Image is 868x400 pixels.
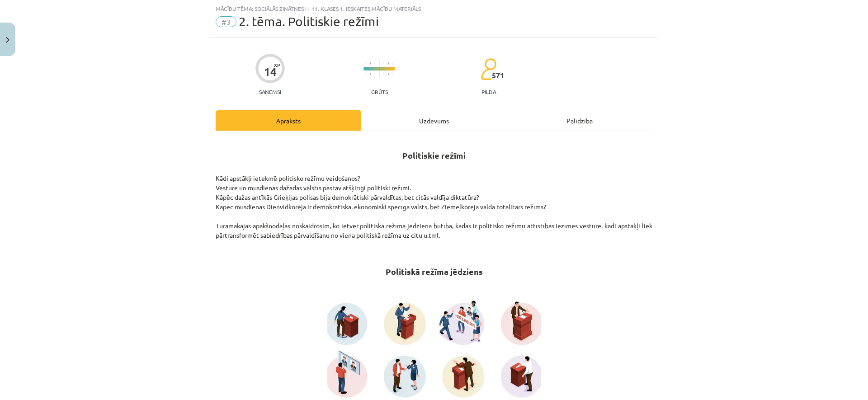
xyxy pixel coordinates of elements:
[365,62,366,65] img: icon-short-line-57e1e144782c952c97e751825c79c345078a6d821885a25fce030b3d8c18986b.svg
[374,73,375,75] img: icon-short-line-57e1e144782c952c97e751825c79c345078a6d821885a25fce030b3d8c18986b.svg
[507,110,652,131] div: Palīdzība
[388,62,389,65] img: icon-short-line-57e1e144782c952c97e751825c79c345078a6d821885a25fce030b3d8c18986b.svg
[361,110,507,131] div: Uzdevums
[392,73,393,75] img: icon-short-line-57e1e144782c952c97e751825c79c345078a6d821885a25fce030b3d8c18986b.svg
[370,73,371,75] img: icon-short-line-57e1e144782c952c97e751825c79c345078a6d821885a25fce030b3d8c18986b.svg
[374,62,375,65] img: icon-short-line-57e1e144782c952c97e751825c79c345078a6d821885a25fce030b3d8c18986b.svg
[239,14,379,29] span: 2. tēma. Politiskie režīmi
[370,62,371,65] img: icon-short-line-57e1e144782c952c97e751825c79c345078a6d821885a25fce030b3d8c18986b.svg
[492,71,504,80] span: 571
[388,73,389,75] img: icon-short-line-57e1e144782c952c97e751825c79c345078a6d821885a25fce030b3d8c18986b.svg
[216,174,652,240] p: Kādi apstākļi ietekmē politisko režīmu veidošanos? Vēsturē un mūsdienās dažādās valstīs pastāv at...
[6,37,9,43] img: icon-close-lesson-0947bae3869378f0d4975bcd49f059093ad1ed9edebbc8119c70593378902aed.svg
[383,73,384,75] img: icon-short-line-57e1e144782c952c97e751825c79c345078a6d821885a25fce030b3d8c18986b.svg
[481,58,496,80] img: students-c634bb4e5e11cddfef0936a35e636f08e4e9abd3cc4e673bd6f9a4125e45ecb1.svg
[216,110,361,131] div: Apraksts
[386,266,483,277] strong: Politiskā režīma jēdziens
[383,62,384,65] img: icon-short-line-57e1e144782c952c97e751825c79c345078a6d821885a25fce030b3d8c18986b.svg
[255,89,285,95] p: Saņemsi
[216,5,652,12] div: Mācību tēma: Sociālās zinātnes i - 11. klases 1. ieskaites mācību materiāls
[481,89,496,95] p: pilda
[274,62,280,67] span: XP
[216,16,236,27] span: #3
[264,66,277,78] div: 14
[392,62,393,65] img: icon-short-line-57e1e144782c952c97e751825c79c345078a6d821885a25fce030b3d8c18986b.svg
[371,89,388,95] p: Grūts
[365,73,366,75] img: icon-short-line-57e1e144782c952c97e751825c79c345078a6d821885a25fce030b3d8c18986b.svg
[379,60,380,78] img: icon-long-line-d9ea69661e0d244f92f715978eff75569469978d946b2353a9bb055b3ed8787d.svg
[402,150,466,160] strong: Politiskie režīmi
